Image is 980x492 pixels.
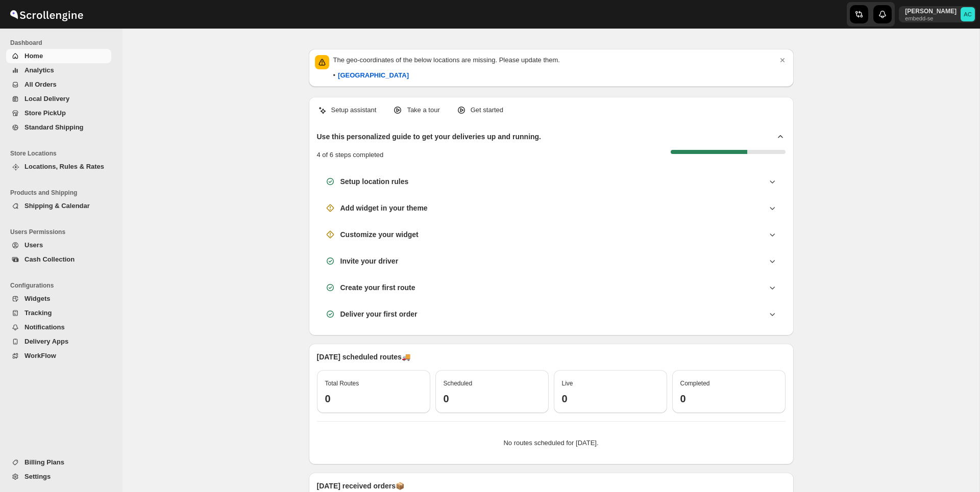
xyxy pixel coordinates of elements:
[24,473,51,480] span: Settings
[24,295,50,302] span: Widgets
[775,53,790,67] button: Dismiss notification
[24,338,68,345] span: Delivery Apps
[24,66,54,74] span: Analytics
[6,455,111,470] button: Billing Plans
[24,323,65,331] span: Notifications
[961,7,975,21] span: Abhishek Chowdhury
[24,95,69,102] span: Local Delivery
[332,67,415,84] button: [GEOGRAPHIC_DATA]
[24,109,66,117] span: Store PickUp
[24,241,43,249] span: Users
[6,252,111,267] button: Cash Collection
[24,202,90,210] span: Shipping & Calendar
[562,393,659,405] h3: 0
[317,352,786,362] p: [DATE] scheduled routes 🚚
[338,71,409,79] b: [GEOGRAPHIC_DATA]
[317,150,384,160] p: 4 of 6 steps completed
[10,149,115,158] span: Store Locations
[10,39,115,47] span: Dashboard
[6,63,111,77] button: Analytics
[340,229,419,240] h3: Customize your widget
[6,334,111,349] button: Delivery Apps
[444,393,541,405] h3: 0
[10,189,115,197] span: Products and Shipping
[340,203,428,213] h3: Add widget in your theme
[317,481,786,491] p: [DATE] received orders 📦
[899,6,976,22] button: User menu
[24,309,52,317] span: Tracking
[340,176,409,187] h3: Setup location rules
[340,309,418,319] h3: Deliver your first order
[325,380,359,387] span: Total Routes
[444,380,473,387] span: Scheduled
[471,105,503,115] p: Get started
[10,228,115,236] span: Users Permissions
[340,282,415,293] h3: Create your first route
[6,306,111,320] button: Tracking
[562,380,573,387] span: Live
[905,15,957,21] p: embedd-se
[6,77,111,92] button: All Orders
[6,160,111,174] button: Locations, Rules & Rates
[331,105,377,115] p: Setup assistant
[6,199,111,213] button: Shipping & Calendar
[6,292,111,306] button: Widgets
[6,320,111,334] button: Notifications
[24,352,56,359] span: WorkFlow
[6,238,111,252] button: Users
[6,49,111,63] button: Home
[10,281,115,290] span: Configurations
[24,255,75,263] span: Cash Collection
[24,123,84,131] span: Standard Shipping
[905,7,957,15] p: [PERSON_NAME]
[317,132,542,142] h2: Use this personalized guide to get your deliveries up and running.
[24,52,43,60] span: Home
[8,2,85,27] img: ScrollEngine
[24,81,57,88] span: All Orders
[24,163,104,170] span: Locations, Rules & Rates
[680,393,777,405] h3: 0
[333,55,777,65] p: The geo-coordinates of the below locations are missing. Please update them.
[6,470,111,484] button: Settings
[6,349,111,363] button: WorkFlow
[407,105,439,115] p: Take a tour
[340,256,399,266] h3: Invite your driver
[24,458,64,466] span: Billing Plans
[325,438,777,448] p: No routes scheduled for [DATE].
[964,11,972,17] text: AC
[680,380,710,387] span: Completed
[325,393,422,405] h3: 0
[333,70,409,81] div: •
